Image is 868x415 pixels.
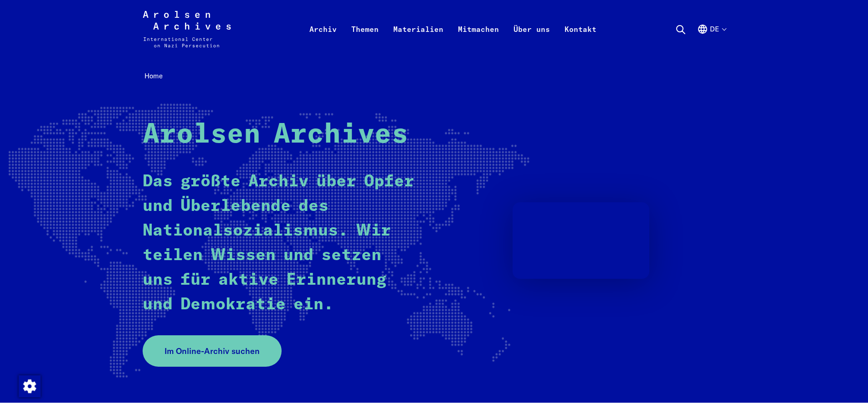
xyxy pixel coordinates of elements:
button: Deutsch, Sprachauswahl [697,24,726,56]
nav: Primär [302,11,604,47]
div: Zustimmung ändern [18,375,40,397]
a: Themen [344,22,386,58]
a: Archiv [302,22,344,58]
a: Über uns [506,22,557,58]
a: Kontakt [557,22,604,58]
strong: Arolsen Archives [143,121,408,149]
img: Zustimmung ändern [19,375,41,397]
span: Im Online-Archiv suchen [164,345,260,357]
a: Im Online-Archiv suchen [143,335,282,367]
a: Mitmachen [451,22,506,58]
nav: Breadcrumb [143,69,726,83]
a: Materialien [386,22,451,58]
p: Das größte Archiv über Opfer und Überlebende des Nationalsozialismus. Wir teilen Wissen und setze... [143,169,418,317]
span: Home [144,72,163,80]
